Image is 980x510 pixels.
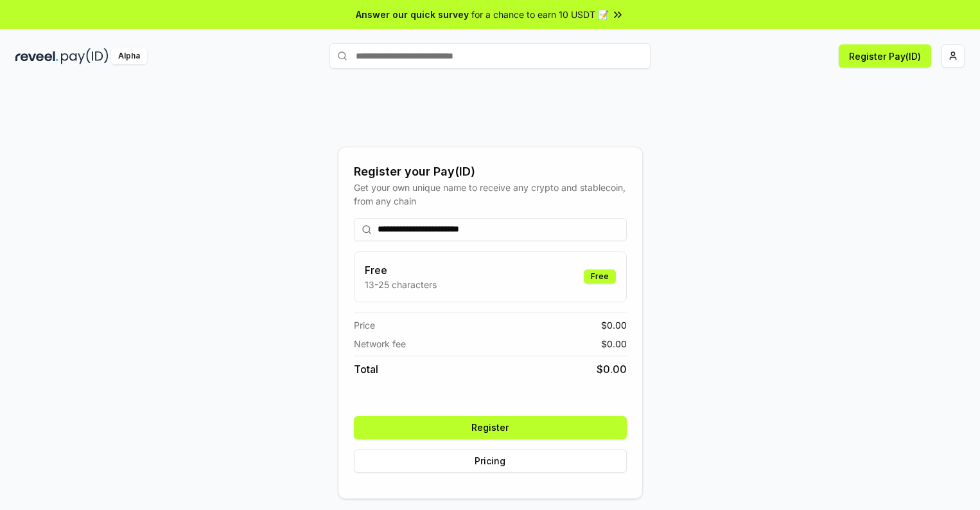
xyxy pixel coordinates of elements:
[601,337,627,351] span: $ 0.00
[584,269,616,284] div: Free
[356,8,469,21] span: Answer our quick survey
[354,181,627,208] div: Get your own unique name to receive any crypto and stablecoin, from any chain
[354,416,627,439] button: Register
[471,8,609,21] span: for a chance to earn 10 USDT 📝
[365,278,437,291] p: 13-25 characters
[354,163,627,181] div: Register your Pay(ID)
[354,318,375,332] span: Price
[354,450,627,473] button: Pricing
[15,48,58,64] img: reveel_dark
[597,361,627,377] span: $ 0.00
[111,48,147,64] div: Alpha
[61,48,109,64] img: pay_id
[354,337,406,351] span: Network fee
[839,44,931,68] button: Register Pay(ID)
[365,262,437,278] h3: Free
[601,318,627,332] span: $ 0.00
[354,361,378,377] span: Total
